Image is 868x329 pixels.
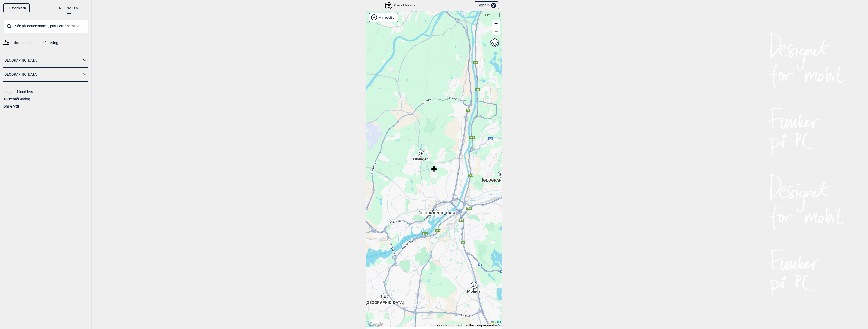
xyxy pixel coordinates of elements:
div: Mölndal [473,284,476,287]
span: + [494,20,498,26]
a: Öppna detta område i Google Maps (i ett nytt fönster) [367,321,384,327]
div: 2 km [475,13,500,17]
a: Layers [490,37,500,48]
span: Kartdata ©2025 Google [437,324,463,327]
a: Zoom out [492,27,500,35]
a: Villkor (öppnas i en ny flik) [466,324,474,327]
a: Lägga till boulders [3,90,33,94]
a: Hitta boulders med filtrering [3,39,88,47]
div: [GEOGRAPHIC_DATA] [383,295,386,298]
span: − [494,28,498,34]
button: Logga in [474,1,499,10]
a: [GEOGRAPHIC_DATA] [3,57,82,64]
a: Zoom in [492,20,500,27]
a: Teckenförklaring [3,97,30,101]
a: Om Gryttr [3,104,19,108]
a: Leaflet [491,321,501,323]
div: Vis min position [369,13,398,22]
a: [GEOGRAPHIC_DATA] [3,71,82,78]
div: [GEOGRAPHIC_DATA] [500,173,503,176]
input: Sök på bouldernamn, plats eller samling [3,20,88,33]
button: SV [67,3,71,14]
div: Hisingen [419,152,422,155]
div: [GEOGRAPHIC_DATA] [436,205,439,208]
button: EN [74,3,78,13]
img: Google [367,321,384,327]
div: Översiktskarta [386,2,415,8]
a: Till toppsidan [3,3,30,13]
span: Hitta boulders med filtrering [13,39,58,47]
a: Rapportera ett kartfel [477,324,501,327]
button: NO [59,3,64,13]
